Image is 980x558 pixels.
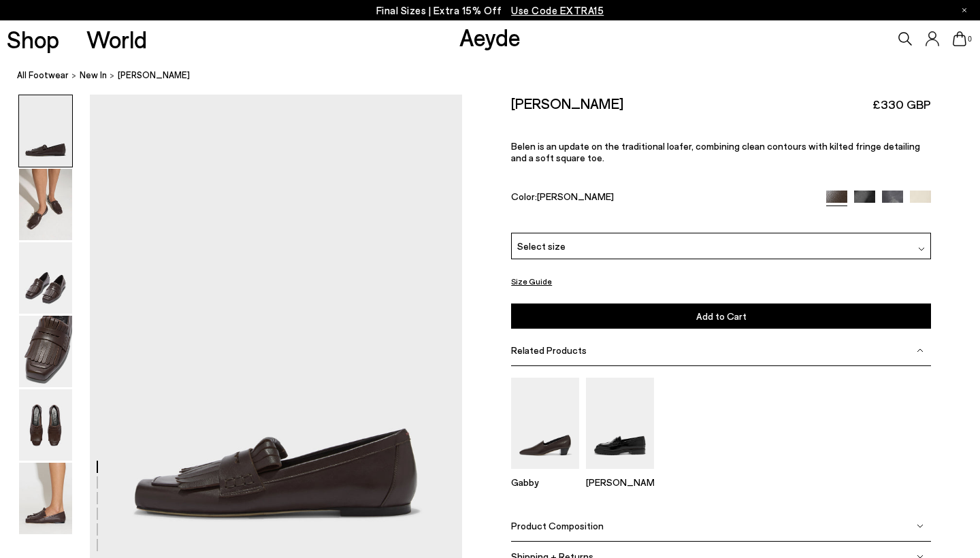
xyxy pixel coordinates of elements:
[517,239,566,253] span: Select size
[511,4,604,16] span: Navigate to /collections/ss25-final-sizes
[19,242,72,314] img: Belen Tassel Loafers - Image 3
[86,27,147,51] a: World
[19,389,72,461] img: Belen Tassel Loafers - Image 5
[7,27,59,51] a: Shop
[511,273,552,290] button: Size Guide
[459,22,521,51] a: Aeyde
[511,459,579,488] a: Gabby Almond-Toe Loafers Gabby
[586,476,654,488] p: [PERSON_NAME]
[586,459,654,488] a: Leon Loafers [PERSON_NAME]
[511,344,587,356] span: Related Products
[696,310,747,322] span: Add to Cart
[118,68,190,82] span: [PERSON_NAME]
[17,57,980,95] nav: breadcrumb
[376,2,604,19] p: Final Sizes | Extra 15% Off
[511,140,931,163] p: Belen is an update on the traditional loafer, combining clean contours with kilted fringe detaili...
[511,378,579,468] img: Gabby Almond-Toe Loafers
[917,523,924,529] img: svg%3E
[537,191,614,202] span: [PERSON_NAME]
[511,191,813,206] div: Color:
[19,169,72,240] img: Belen Tassel Loafers - Image 2
[511,476,579,488] p: Gabby
[917,347,924,354] img: svg%3E
[19,316,72,387] img: Belen Tassel Loafers - Image 4
[511,303,931,329] button: Add to Cart
[511,520,604,531] span: Product Composition
[17,68,69,82] a: All Footwear
[918,246,925,252] img: svg%3E
[586,378,654,468] img: Leon Loafers
[966,35,973,43] span: 0
[19,463,72,534] img: Belen Tassel Loafers - Image 6
[80,68,107,82] a: New In
[872,96,931,113] span: £330 GBP
[953,31,966,46] a: 0
[19,95,72,167] img: Belen Tassel Loafers - Image 1
[511,95,623,112] h2: [PERSON_NAME]
[80,69,107,80] span: New In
